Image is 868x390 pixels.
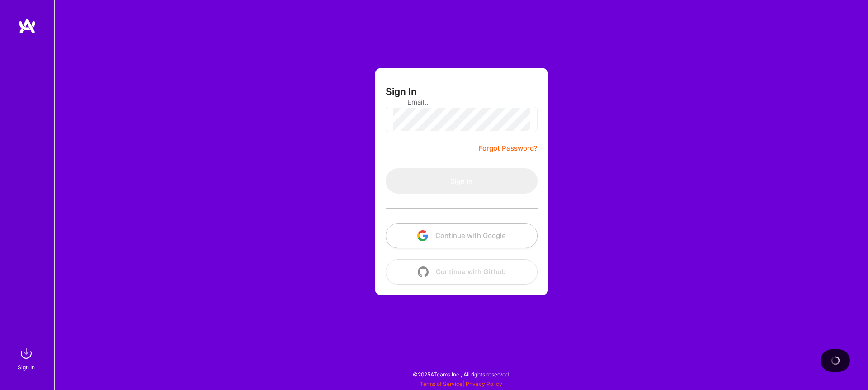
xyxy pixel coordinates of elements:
[18,362,35,372] div: Sign In
[418,266,429,277] img: icon
[17,344,35,362] img: sign in
[479,143,538,154] a: Forgot Password?
[420,380,462,387] a: Terms of Service
[386,259,538,285] button: Continue with Github
[54,363,868,385] div: © 2025 ATeams Inc., All rights reserved.
[386,223,538,248] button: Continue with Google
[417,230,428,241] img: icon
[19,344,35,372] a: sign inSign In
[829,354,841,367] img: loading
[18,18,36,34] img: logo
[466,380,502,387] a: Privacy Policy
[386,86,417,97] h3: Sign In
[420,380,502,387] span: |
[386,168,538,194] button: Sign In
[407,90,516,114] input: Email...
